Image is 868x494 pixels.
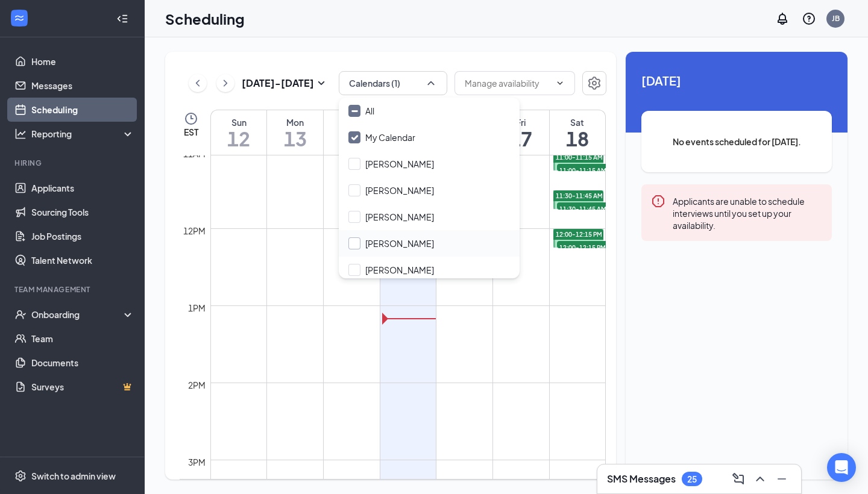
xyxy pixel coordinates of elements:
[775,472,789,486] svg: Minimize
[211,110,266,155] a: October 12, 2025
[557,164,617,176] span: 11:00-11:15 AM
[665,135,808,148] span: No events scheduled for [DATE].
[753,472,767,486] svg: ChevronUp
[31,200,134,224] a: Sourcing Tools
[186,301,208,314] div: 1pm
[802,11,816,26] svg: QuestionInfo
[14,470,27,482] svg: Settings
[242,77,314,90] h3: [DATE] - [DATE]
[181,224,208,237] div: 12pm
[192,76,204,90] svg: ChevronLeft
[556,153,603,161] span: 11:00-11:15 AM
[14,308,27,320] svg: UserCheck
[687,474,697,484] div: 25
[165,8,245,29] h1: Scheduling
[557,241,617,253] span: 12:00-12:15 PM
[184,111,198,126] svg: Clock
[31,351,134,375] a: Documents
[324,128,380,149] h1: 14
[425,77,437,89] svg: ChevronUp
[31,248,134,272] a: Talent Network
[31,308,124,320] div: Onboarding
[14,128,27,140] svg: Analysis
[13,12,25,24] svg: WorkstreamLogo
[673,194,822,231] div: Applicants are unable to schedule interviews until you set up your availability.
[641,71,832,90] span: [DATE]
[219,76,231,90] svg: ChevronRight
[772,469,791,489] button: Minimize
[555,78,565,88] svg: ChevronDown
[556,192,603,200] span: 11:30-11:45 AM
[31,327,134,351] a: Team
[14,158,132,168] div: Hiring
[31,176,134,200] a: Applicants
[186,378,208,392] div: 2pm
[582,71,606,95] button: Settings
[750,469,770,489] button: ChevronUp
[267,116,323,128] div: Mon
[31,470,116,482] div: Switch to admin view
[31,98,134,122] a: Scheduling
[550,128,605,149] h1: 18
[186,455,208,469] div: 3pm
[557,202,617,214] span: 11:30-11:45 AM
[184,126,198,138] span: EST
[31,128,135,140] div: Reporting
[116,13,128,25] svg: Collapse
[775,11,790,26] svg: Notifications
[556,230,602,239] span: 12:00-12:15 PM
[216,74,234,92] button: ChevronRight
[465,77,550,90] input: Manage availability
[324,110,380,155] a: October 14, 2025
[651,194,665,208] svg: Error
[267,128,323,149] h1: 13
[31,375,134,399] a: SurveysCrown
[339,71,447,95] button: Calendars (1)ChevronUp
[493,116,549,128] div: Fri
[731,472,746,486] svg: ComposeMessage
[832,13,840,23] div: JB
[587,76,602,90] svg: Settings
[550,116,605,128] div: Sat
[493,110,549,155] a: October 17, 2025
[31,73,134,98] a: Messages
[189,74,207,92] button: ChevronLeft
[324,116,380,128] div: Tue
[607,472,676,486] h3: SMS Messages
[31,49,134,73] a: Home
[211,128,266,149] h1: 12
[267,110,323,155] a: October 13, 2025
[31,224,134,248] a: Job Postings
[550,110,605,155] a: October 18, 2025
[14,284,132,295] div: Team Management
[314,76,329,90] svg: SmallChevronDown
[493,128,549,149] h1: 17
[827,453,856,482] div: Open Intercom Messenger
[729,469,748,489] button: ComposeMessage
[211,116,266,128] div: Sun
